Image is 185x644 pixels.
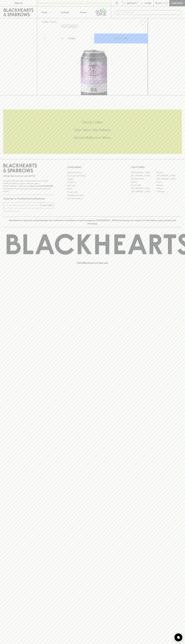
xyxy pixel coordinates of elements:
p: OTHER AREAS [67,166,118,169]
p: FIND US [14,2,23,5]
p: SUBSCRIBE [42,204,53,207]
a: Careers [67,177,118,181]
a: Gift Cards [67,184,118,187]
a: Fitzroy North [131,184,156,187]
a: Privacy Policy [67,190,118,194]
a: [GEOGRAPHIC_DATA] [131,171,156,174]
a: Geelong [156,184,182,187]
a: FAQ's [67,187,118,190]
div: Call to action block [3,109,182,154]
input: Try "Pinot noir" [121,10,180,15]
a: Fitzroy [156,180,182,184]
a: HOME [42,21,48,23]
p: Sibling owned and run since [DATE] [3,175,54,177]
div: 6 Pack [67,36,94,41]
strong: Liquor License #32064953 [29,185,53,187]
a: [GEOGRAPHIC_DATA] [156,177,182,180]
p: OUR STORES [131,166,182,169]
a: [GEOGRAPHIC_DATA] [131,174,156,177]
button: Shop [37,6,56,18]
p: Wishlist [127,2,137,5]
a: Braddon [156,171,182,174]
a: Thornbury [156,190,182,193]
h5: Across Melbourne Metro [3,135,182,140]
p: Login [145,2,151,5]
p: Blackhearts & Sparrows acknowledges the traditional Custodians of land throughout [GEOGRAPHIC_DAT... [5,219,180,225]
a: [GEOGRAPHIC_DATA] [156,174,182,177]
a: Contact Us [67,181,118,184]
a: [GEOGRAPHIC_DATA] [131,190,156,193]
p: Subscribe to The Blackhearts Newsletter [3,197,54,200]
button: Add to wishlist [139,19,147,26]
button: ADD TO CART [94,34,148,43]
p: ADD TO CART [114,37,128,40]
a: SHOP [50,21,56,23]
button: Add to wishlist [61,25,78,28]
a: Shipping Information [67,194,118,197]
a: Stores [74,6,93,18]
p: 0 [166,2,167,4]
p: Tastings [61,11,69,14]
p: Stores [80,11,87,14]
a: Terms & Conditions [67,197,118,200]
a: Elwood [131,180,156,184]
a: Brunswick West [131,177,156,180]
p: $0.00 [155,2,162,5]
p: It is against the law to sell or supply alcohol to, or to obtain alcohol on behalf of a person un... [3,179,54,193]
p: Checkout [171,2,183,5]
h5: Uber Same-Day Delivery [3,128,182,132]
img: 70945.png [40,27,148,95]
a: Tastings [56,6,74,18]
button: SUBSCRIBE [41,202,54,208]
h5: Click & Collect [3,120,182,124]
a: Bottle Drop FAQ's [67,171,118,174]
img: bubble-icon [177,636,180,639]
p: 6 Pack [68,37,75,40]
input: e.g. jane@blackheartsandsparrows.com.au [5,203,40,207]
a: Prahran [156,187,182,190]
a: Business & Bulk Gifting [67,174,118,177]
p: Shop [42,11,47,14]
p: We will never spam you [3,210,54,212]
a: [GEOGRAPHIC_DATA] [131,187,156,190]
